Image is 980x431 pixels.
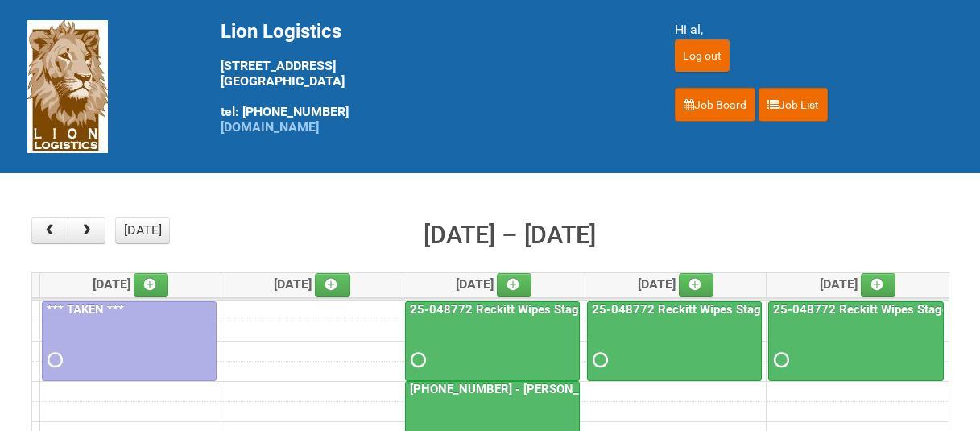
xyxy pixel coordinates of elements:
[27,20,108,153] img: Lion Logistics
[759,88,828,122] a: Job List
[424,217,596,254] h2: [DATE] – [DATE]
[411,354,422,366] span: Requested
[221,20,341,43] span: Lion Logistics
[48,354,59,366] span: Requested
[221,20,635,135] div: [STREET_ADDRESS] [GEOGRAPHIC_DATA] tel: [PHONE_NUMBER]
[405,301,580,381] a: 25-048772 Reckitt Wipes Stage 4 - blinding/labeling day
[774,354,785,366] span: Requested
[456,276,532,292] span: [DATE]
[593,354,604,366] span: Requested
[768,301,944,381] a: 25-048772 Reckitt Wipes Stage 4 - blinding/labeling day
[861,273,896,297] a: Add an event
[589,302,905,317] a: 25-048772 Reckitt Wipes Stage 4 - blinding/labeling day
[134,273,169,297] a: Add an event
[587,301,762,381] a: 25-048772 Reckitt Wipes Stage 4 - blinding/labeling day
[820,276,896,292] span: [DATE]
[638,276,714,292] span: [DATE]
[407,302,723,317] a: 25-048772 Reckitt Wipes Stage 4 - blinding/labeling day
[221,119,319,135] a: [DOMAIN_NAME]
[115,217,170,244] button: [DATE]
[675,20,953,39] div: Hi al,
[407,382,690,396] a: [PHONE_NUMBER] - [PERSON_NAME] UFC CUT US
[27,78,108,93] a: Lion Logistics
[497,273,532,297] a: Add an event
[675,39,730,72] input: Log out
[679,273,714,297] a: Add an event
[675,88,755,122] a: Job Board
[93,276,169,292] span: [DATE]
[274,276,350,292] span: [DATE]
[315,273,350,297] a: Add an event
